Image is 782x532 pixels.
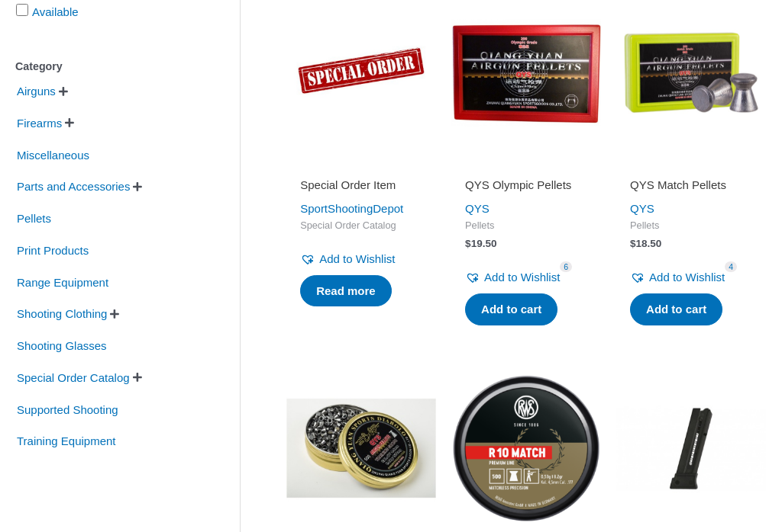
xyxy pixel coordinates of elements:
a: Add to Wishlist [465,268,560,289]
a: Add to Wishlist [630,268,725,289]
span: Firearms [15,111,63,137]
a: Pellets [15,212,53,225]
a: Add to cart: “QYS Olympic Pellets” [465,294,557,326]
span: $ [465,239,471,250]
a: Parts and Accessories [15,180,131,193]
a: Special Order Catalog [15,371,131,384]
h2: Special Order Item [300,178,422,194]
a: Special Order Item [300,178,422,199]
a: Shooting Clothing [15,307,108,320]
h2: QYS Olympic Pellets [465,178,587,194]
a: Firearms [15,117,63,130]
span: Supported Shooting [15,398,120,424]
a: Available [32,6,79,19]
span: Print Products [15,239,90,264]
span: Add to Wishlist [649,271,725,284]
span: Miscellaneous [15,143,91,169]
a: Airguns [15,85,57,98]
span: Airguns [15,79,57,105]
span: Shooting Clothing [15,302,108,328]
span: Add to Wishlist [319,253,395,266]
img: QYS Training Pellets [286,374,436,524]
span: Range Equipment [15,271,110,296]
a: Shooting Glasses [15,339,108,352]
bdi: 18.50 [630,239,661,250]
span: $ [630,239,636,250]
span: Parts and Accessories [15,175,131,200]
a: Add to cart: “QYS Match Pellets” [630,294,722,326]
span: Special Order Catalog [15,366,131,392]
div: Category [15,56,194,79]
a: Print Products [15,244,90,257]
span: Pellets [465,220,587,233]
a: Range Equipment [15,275,110,288]
a: Add to Wishlist [300,249,395,271]
a: QYS Match Pellets [630,178,752,199]
span: Training Equipment [15,429,118,455]
span:  [133,182,142,193]
img: X-Esse 10 Shot Magazine [616,374,766,524]
span: Special Order Catalog [300,220,422,233]
a: QYS Olympic Pellets [465,178,587,199]
a: QYS [465,203,490,216]
span: 4 [725,262,737,274]
span: Shooting Glasses [15,334,108,360]
span:  [110,309,119,320]
span:  [59,87,68,98]
img: RWS R10 Match [451,374,601,524]
h2: QYS Match Pellets [630,178,752,194]
a: Training Equipment [15,434,118,447]
iframe: Customer reviews powered by Trustpilot [300,157,422,175]
a: Supported Shooting [15,402,120,415]
span: 6 [560,262,572,274]
span:  [65,118,74,129]
input: Available [16,5,28,17]
span: Pellets [630,220,752,233]
span: Add to Wishlist [484,271,560,284]
bdi: 19.50 [465,239,496,250]
a: Read more about “Special Order Item” [300,276,392,308]
iframe: Customer reviews powered by Trustpilot [465,157,587,175]
iframe: Customer reviews powered by Trustpilot [630,157,752,175]
a: Miscellaneous [15,148,91,161]
a: SportShootingDepot [300,203,403,216]
span: Pellets [15,207,53,232]
a: QYS [630,203,654,216]
span:  [133,373,142,383]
